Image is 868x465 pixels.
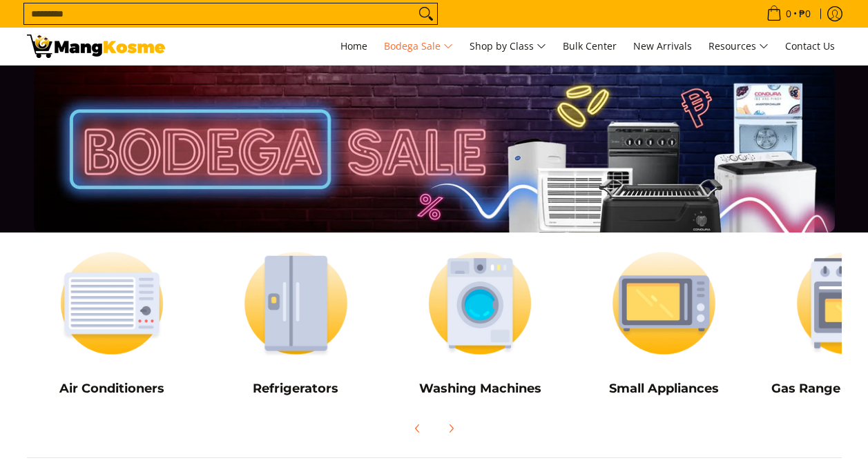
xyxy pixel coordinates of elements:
span: Contact Us [785,39,835,52]
img: Bodega Sale l Mang Kosme: Cost-Efficient &amp; Quality Home Appliances [27,34,165,58]
button: Previous [403,413,433,444]
img: Small Appliances [579,239,749,367]
span: 0 [784,9,793,19]
a: Contact Us [778,28,842,65]
button: Next [436,413,466,444]
h5: Air Conditioners [27,381,197,397]
a: New Arrivals [626,28,699,65]
span: Resources [708,38,769,55]
button: Search [415,3,437,24]
img: Washing Machines [395,239,566,367]
a: Home [334,28,374,65]
a: Bulk Center [556,28,624,65]
a: Resources [702,28,775,65]
a: Air Conditioners Air Conditioners [27,239,197,406]
h5: Small Appliances [579,381,749,397]
a: Small Appliances Small Appliances [579,239,749,406]
span: Home [340,39,367,52]
img: Refrigerators [211,239,381,367]
span: New Arrivals [633,39,692,52]
span: Bodega Sale [384,38,453,55]
a: Washing Machines Washing Machines [395,239,566,406]
img: Air Conditioners [27,239,197,367]
span: • [762,6,815,21]
span: ₱0 [797,9,813,19]
span: Bulk Center [563,39,617,52]
h5: Refrigerators [211,381,381,397]
h5: Washing Machines [395,381,566,397]
a: Bodega Sale [377,28,460,65]
a: Refrigerators Refrigerators [211,239,381,406]
span: Shop by Class [470,38,546,55]
a: Shop by Class [463,28,553,65]
nav: Main Menu [179,28,842,65]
